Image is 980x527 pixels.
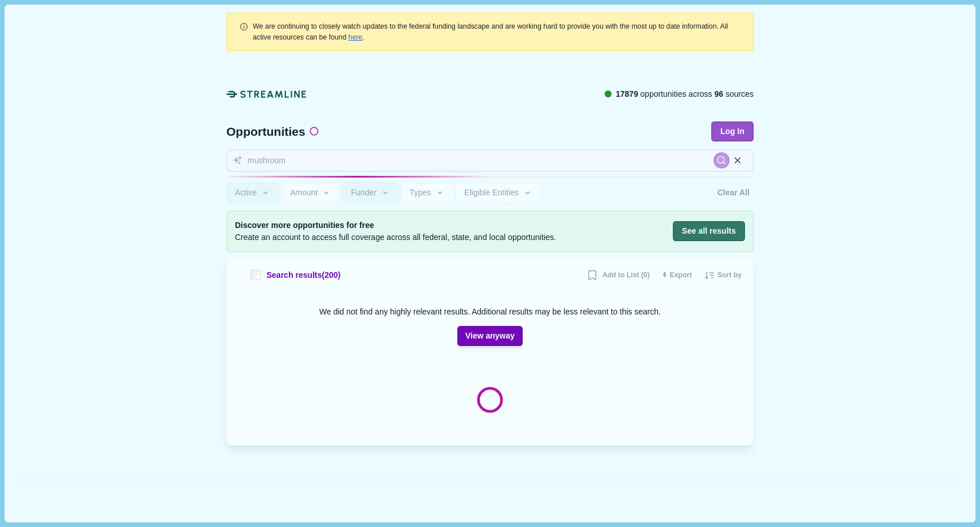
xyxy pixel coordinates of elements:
button: Eligible Entities [456,183,541,203]
button: Log In [711,121,754,141]
span: Amount [290,188,317,198]
div: . [253,21,741,42]
span: 96 [715,89,724,99]
span: Active [235,188,257,198]
button: Types [401,183,454,203]
button: Sort by [700,266,746,284]
a: here [348,33,363,41]
span: Search results ( 200 ) [266,269,340,281]
button: See all results [673,221,745,241]
span: Types [410,188,431,198]
button: Amount [281,183,340,203]
button: Add to List (0) [582,266,653,284]
button: Clear All [714,183,754,203]
span: Create an account to access full coverage across all federal, state, and local opportunities. [235,231,556,243]
button: Export results to CSV (250 max) [658,266,696,284]
span: opportunities across sources [616,88,754,100]
button: Active [226,183,280,203]
input: Search for funding [226,150,754,172]
button: Funder [342,183,399,203]
span: Opportunities [226,125,305,137]
span: We are continuing to closely watch updates to the federal funding landscape and are working hard ... [253,22,728,41]
button: View anyway [457,326,523,346]
span: Discover more opportunities for free [235,219,556,231]
span: Eligible Entities [464,188,519,198]
span: 17879 [616,89,638,99]
div: We did not find any highly relevant results. Additional results may be less relevant to this search. [319,306,661,318]
span: Funder [351,188,376,198]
